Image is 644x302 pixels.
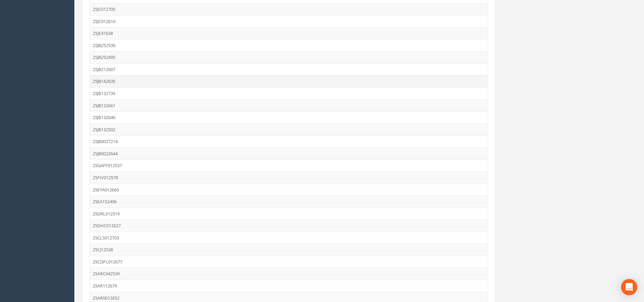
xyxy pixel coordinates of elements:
[90,123,488,136] td: 25JB132502
[90,3,488,15] td: 25JC012700
[90,51,488,63] td: 25JB252495
[90,63,488,75] td: 25JB212607
[90,256,488,268] td: 25CDPL012677
[90,232,488,244] td: 25CLS012703
[90,280,488,292] td: 25AR112679
[90,87,488,99] td: 25JB132739
[90,219,488,232] td: 25DHC012627
[90,27,488,39] td: 25jb31638
[90,39,488,51] td: 25JB252530
[90,159,488,171] td: 25GAFF012537
[90,75,488,87] td: 25JB142635
[90,195,488,208] td: 25EA152496
[90,147,488,160] td: 25JB0022644
[90,184,488,196] td: 25EYA012665
[90,111,488,123] td: 25JB132640
[90,99,488,112] td: 25JB132661
[621,279,637,295] div: Open Intercom Messenger
[90,15,488,27] td: 25JC012610
[90,243,488,256] td: 25CJ12538
[90,208,488,220] td: 25DRL012519
[90,171,488,184] td: 25FIV012578
[90,268,488,280] td: 25ARC042539
[90,135,488,147] td: 25JB0027214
